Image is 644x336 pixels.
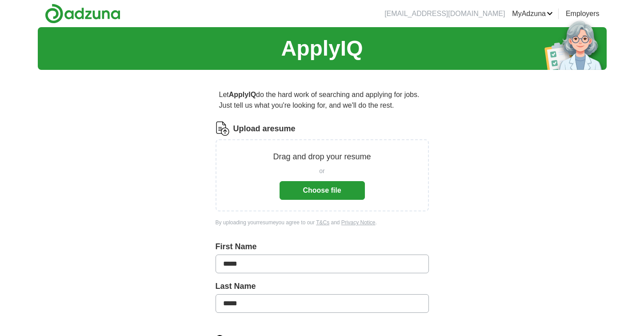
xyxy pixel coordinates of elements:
[233,123,296,135] label: Upload a resume
[216,219,429,227] div: By uploading your resume you agree to our and .
[229,91,256,98] strong: ApplyIQ
[512,8,553,19] a: MyAdzuna
[216,86,429,114] p: Let do the hard work of searching and applying for jobs. Just tell us what you're looking for, an...
[316,219,329,226] a: T&Cs
[273,151,371,163] p: Drag and drop your resume
[280,181,365,200] button: Choose file
[281,32,363,65] h1: ApplyIQ
[45,4,120,24] img: Adzuna logo
[216,121,230,136] img: CV Icon
[319,166,324,176] span: or
[341,219,376,226] a: Privacy Notice
[216,280,429,292] label: Last Name
[566,8,600,19] a: Employers
[384,8,505,19] li: [EMAIL_ADDRESS][DOMAIN_NAME]
[216,241,429,253] label: First Name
